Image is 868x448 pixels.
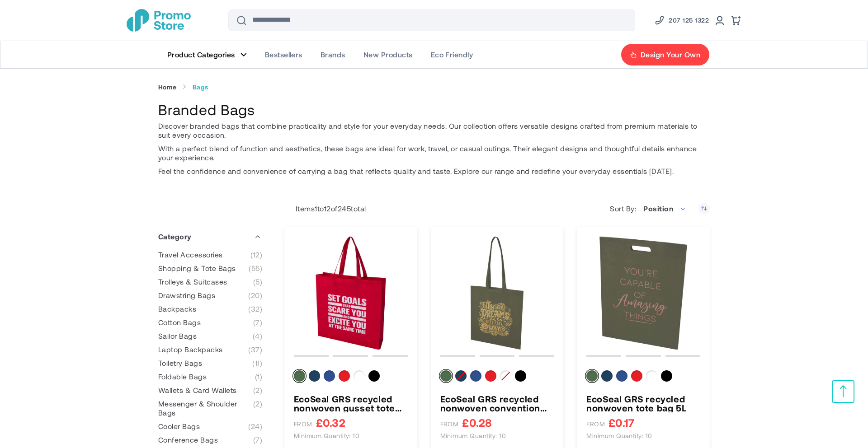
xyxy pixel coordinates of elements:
[158,100,710,119] h1: Branded Bags
[646,370,657,382] div: White
[284,204,366,213] p: Items to of total
[253,331,262,341] span: 4
[253,435,262,444] span: 7
[470,370,481,382] div: Royal blue
[500,370,511,382] div: White
[324,370,335,382] div: Royal blue
[316,417,345,428] span: £0.32
[158,291,215,300] span: Drawstring Bags
[354,370,365,382] div: White
[631,370,642,382] div: Red
[248,422,262,431] span: 24
[324,204,331,213] span: 12
[338,204,351,213] span: 245
[193,83,209,91] strong: Bags
[253,399,262,417] span: 2
[158,318,201,327] span: Cotton Bags
[354,41,422,68] a: New Products
[158,372,207,381] span: Foldable Bags
[256,41,311,68] a: Bestsellers
[654,15,709,26] a: Phone
[253,386,262,395] span: 2
[440,394,554,412] a: EcoSeal GRS recycled nonwoven convention tote bag 6L
[294,370,305,382] div: Forest green
[158,264,262,273] a: Shopping &amp; Tote Bags
[158,144,710,162] p: With a perfect blend of function and aesthetics, these bags are ideal for work, travel, or casual...
[158,372,262,381] a: Foldable Bags
[158,304,196,313] span: Backpacks
[253,277,262,286] span: 5
[294,420,312,428] span: FROM
[127,9,191,32] a: store logo
[339,370,350,382] div: Red
[158,359,202,368] span: Toiletry Bags
[440,370,452,382] div: Forest green
[294,236,408,350] img: EcoSeal GRS recycled nonwoven gusset tote bag 12L
[601,370,613,382] div: Navy
[158,83,177,91] a: Home
[638,200,692,218] span: Position
[661,370,672,382] div: Solid black
[609,417,634,428] span: £0.17
[586,370,598,382] div: Forest green
[440,432,506,440] span: Minimum quantity: 10
[431,50,473,59] span: Eco Friendly
[167,50,235,59] span: Product Categories
[158,422,262,431] a: Cooler Bags
[158,304,262,313] a: Backpacks
[621,43,710,66] a: Design Your Own
[440,370,554,385] div: Colour
[158,359,262,368] a: Toiletry Bags
[253,318,262,327] span: 7
[586,370,700,385] div: Colour
[294,394,408,412] a: EcoSeal GRS recycled nonwoven gusset tote bag 12L
[158,277,227,286] span: Trolleys & Suitcases
[610,204,638,213] label: Sort By
[158,291,262,300] a: Drawstring Bags
[127,9,191,32] img: Promotional Merchandise
[586,394,700,412] a: EcoSeal GRS recycled nonwoven tote bag 5L
[158,435,262,444] a: Conference Bags
[422,41,482,68] a: Eco Friendly
[158,250,262,259] a: Travel Accessories
[252,359,262,368] span: 11
[158,331,197,341] span: Sailor Bags
[158,386,237,395] span: Wallets & Card Wallets
[616,370,627,382] div: Royal blue
[248,345,262,354] span: 37
[321,50,345,59] span: Brands
[586,420,605,428] span: FROM
[158,435,218,444] span: Conference Bags
[255,372,262,381] span: 1
[158,345,223,354] span: Laptop Backpacks
[294,432,360,440] span: Minimum quantity: 10
[698,203,710,214] a: Set Descending Direction
[249,264,262,273] span: 55
[158,41,256,68] a: Product Categories
[440,420,459,428] span: FROM
[158,250,223,259] span: Travel Accessories
[248,304,262,313] span: 32
[311,41,354,68] a: Brands
[158,121,710,140] p: Discover branded bags that combine practicality and style for your everyday needs. Our collection...
[248,291,262,300] span: 20
[586,432,652,440] span: Minimum quantity: 10
[158,225,262,248] div: Category
[158,167,710,176] p: Feel the confidence and convenience of carrying a bag that reflects quality and taste. Explore ou...
[158,331,262,341] a: Sailor Bags
[158,318,262,327] a: Cotton Bags
[440,236,554,350] img: EcoSeal GRS recycled nonwoven convention tote bag 6L
[643,204,673,213] span: Position
[368,370,380,382] div: Solid black
[455,370,467,382] div: Navy
[669,15,709,26] span: 207 125 1322
[462,417,492,428] span: £0.28
[294,370,408,385] div: Colour
[309,370,320,382] div: Navy
[515,370,526,382] div: Solid black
